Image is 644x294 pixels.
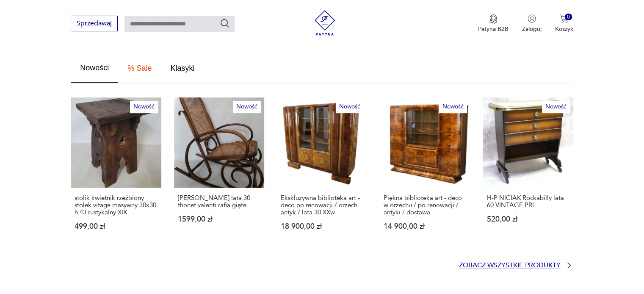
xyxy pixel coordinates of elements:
[384,194,466,216] p: Piękna biblioteka art - deco w orzechu / po renowacji / antyki / dostawa
[483,97,573,247] a: NowośćH-P NICIAK Rockabilly lata 60 VINTAGE PRLH-P NICIAK Rockabilly lata 60 VINTAGE PRL520,00 zł
[174,97,264,247] a: Nowośćfotel bujany lata 30 thonet valenti rafia gięte[PERSON_NAME] lata 30 thonet valenti rafia g...
[565,14,572,21] div: 0
[127,64,152,72] span: % Sale
[528,14,536,23] img: Ikonka użytkownika
[459,261,573,269] a: Zobacz wszystkie produkty
[80,64,109,72] span: Nowości
[178,216,260,223] p: 1599,00 zł
[555,25,573,33] p: Koszyk
[75,194,157,216] p: stolik kwietnik rzeźbiony stołek vitage masywny 30x30 h 43 rustykalny XIX
[277,97,367,247] a: NowośćEkskluzywna biblioteka art - deco po renowacji / orzech antyk / lata 30 XXwEkskluzywna bibl...
[281,194,363,216] p: Ekskluzywna biblioteka art - deco po renowacji / orzech antyk / lata 30 XXw
[486,194,569,209] p: H-P NICIAK Rockabilly lata 60 VINTAGE PRL
[281,223,363,230] p: 18 900,00 zł
[380,97,470,247] a: NowośćPiękna biblioteka art - deco w orzechu / po renowacji / antyki / dostawaPiękna biblioteka a...
[459,263,561,268] p: Zobacz wszystkie produkty
[178,194,260,209] p: [PERSON_NAME] lata 30 thonet valenti rafia gięte
[220,18,230,28] button: Szukaj
[75,223,157,230] p: 499,00 zł
[560,14,568,23] img: Ikona koszyka
[478,14,509,33] a: Ikona medaluPatyna B2B
[312,10,337,36] img: Patyna - sklep z meblami i dekoracjami vintage
[71,21,118,27] a: Sprzedawaj
[478,25,509,33] p: Patyna B2B
[489,14,498,24] img: Ikona medalu
[486,216,569,223] p: 520,00 zł
[522,25,542,33] p: Zaloguj
[71,16,118,31] button: Sprzedawaj
[478,14,509,33] button: Patyna B2B
[384,223,466,230] p: 14 900,00 zł
[522,14,542,33] button: Zaloguj
[71,97,161,247] a: Nowośćstolik kwietnik rzeźbiony stołek vitage masywny 30x30 h 43 rustykalny XIXstolik kwietnik rz...
[170,64,194,72] span: Klasyki
[555,14,573,33] button: 0Koszyk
